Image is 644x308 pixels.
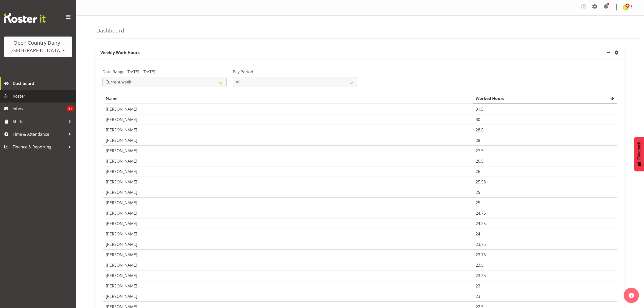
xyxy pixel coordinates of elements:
[96,46,605,59] p: Weekly Work Hours
[233,69,357,75] label: Pay Period
[103,146,473,156] td: [PERSON_NAME]
[13,130,66,138] span: Time & Attendance
[103,104,473,114] td: [PERSON_NAME]
[103,135,473,146] td: [PERSON_NAME]
[476,283,480,289] span: 23
[13,118,66,125] span: Shifts
[634,137,644,171] button: Feedback - Show survey
[476,127,484,133] span: 28.5
[103,114,473,125] td: [PERSON_NAME]
[102,69,227,75] label: Date Range: [DATE] - [DATE]
[4,13,46,23] img: Rosterit website logo
[103,218,473,229] td: [PERSON_NAME]
[13,92,74,100] span: Roster
[476,190,480,195] span: 25
[103,156,473,166] td: [PERSON_NAME]
[103,166,473,177] td: [PERSON_NAME]
[614,49,622,56] a: settings
[13,143,66,151] span: Finance & Reporting
[476,169,480,174] span: 26
[103,239,473,250] td: [PERSON_NAME]
[106,95,470,101] div: Name
[476,179,486,185] span: 25.58
[476,221,486,226] span: 24.25
[96,28,124,33] h4: Dashboard
[13,105,67,113] span: Inbox
[103,229,473,239] td: [PERSON_NAME]
[476,106,484,112] span: 31.5
[103,208,473,218] td: [PERSON_NAME]
[9,39,67,54] div: Open Country Dairy - [GEOGRAPHIC_DATA]
[605,46,614,59] a: minimize
[476,200,480,206] span: 25
[67,106,74,111] span: 51
[476,242,486,247] span: 23.75
[103,187,473,198] td: [PERSON_NAME]
[103,177,473,187] td: [PERSON_NAME]
[103,260,473,270] td: [PERSON_NAME]
[103,198,473,208] td: [PERSON_NAME]
[103,281,473,291] td: [PERSON_NAME]
[103,291,473,302] td: [PERSON_NAME]
[476,231,480,237] span: 24
[476,294,480,299] span: 23
[103,250,473,260] td: [PERSON_NAME]
[476,273,486,278] span: 23.25
[103,125,473,135] td: [PERSON_NAME]
[629,293,634,298] img: help-xxl-2.png
[623,4,629,10] img: jessica-greenwood7429.jpg
[476,252,486,258] span: 23.75
[13,80,74,87] span: Dashboard
[476,210,486,216] span: 24.75
[476,148,484,153] span: 27.5
[476,95,614,101] div: Worked Hours
[476,262,484,268] span: 23.5
[103,270,473,281] td: [PERSON_NAME]
[476,138,480,143] span: 28
[637,142,641,160] span: Feedback
[476,117,480,122] span: 30
[476,158,484,164] span: 26.5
